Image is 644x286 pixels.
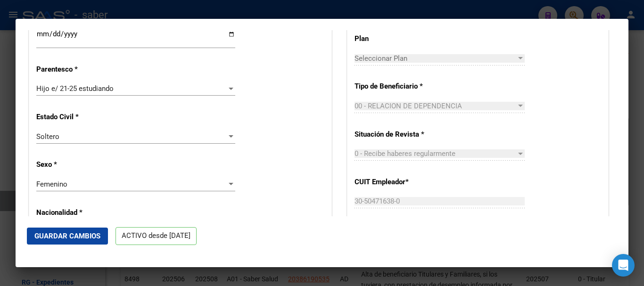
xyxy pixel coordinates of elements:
[27,228,108,245] button: Guardar Cambios
[355,149,455,158] span: 0 - Recibe haberes regularmente
[36,180,67,188] span: Femenino
[36,112,123,123] p: Estado Civil *
[36,84,114,93] span: Hijo e/ 21-25 estudiando
[355,54,516,63] span: Seleccionar Plan
[355,102,462,110] span: 00 - RELACION DE DEPENDENCIA
[36,64,123,75] p: Parentesco *
[36,132,59,141] span: Soltero
[36,207,123,218] p: Nacionalidad *
[612,254,635,277] div: Open Intercom Messenger
[34,232,100,240] span: Guardar Cambios
[36,159,123,170] p: Sexo *
[355,177,429,188] p: CUIT Empleador
[355,129,429,140] p: Situación de Revista *
[355,81,429,92] p: Tipo de Beneficiario *
[116,227,197,245] p: ACTIVO desde [DATE]
[355,33,429,44] p: Plan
